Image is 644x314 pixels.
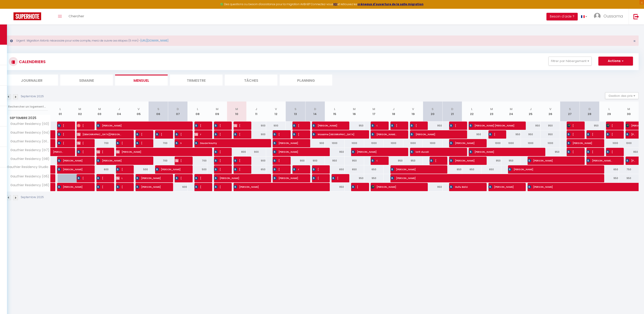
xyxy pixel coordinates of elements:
[60,107,61,111] abbr: L
[371,130,397,139] span: [PERSON_NAME] [PERSON_NAME]
[234,183,318,191] span: [PERSON_NAME]
[510,107,513,111] abbr: M
[70,102,90,122] th: 02
[598,57,633,66] button: Actions
[599,102,619,122] th: 29
[449,121,456,130] span: [PERSON_NAME]
[175,156,181,165] span: [PERSON_NAME]
[488,183,515,191] span: [PERSON_NAME]
[372,107,375,111] abbr: M
[51,130,53,139] a: [PERSON_NAME]
[194,183,201,191] span: [PERSON_NAME]
[214,165,221,174] span: [PERSON_NAME]
[194,130,201,139] span: Alharti muidh
[606,148,613,156] span: [PERSON_NAME]
[567,121,573,130] span: [PERSON_NAME]
[273,139,299,147] span: [PERSON_NAME]
[234,165,240,174] span: [PERSON_NAME]
[314,107,316,111] abbr: D
[364,165,384,174] div: 650
[430,156,436,165] span: [PERSON_NAME]
[521,130,540,139] div: 950
[175,174,181,182] span: [PERSON_NAME]
[77,139,83,147] span: [PERSON_NAME] Delogement G10
[521,102,540,122] th: 25
[77,148,83,156] span: [PERSON_NAME]
[410,148,456,156] span: lotfi ducali
[345,174,364,182] div: 950
[234,130,240,139] span: [PERSON_NAME]
[273,165,279,174] span: [PERSON_NAME]
[266,102,286,122] th: 12
[214,174,260,182] span: [PERSON_NAME]
[286,102,305,122] th: 13
[423,122,442,130] div: 950
[490,107,493,111] abbr: M
[234,121,240,130] span: [PERSON_NAME] Booking [PERSON_NAME]
[175,130,181,139] span: [PERSON_NAME]
[586,156,613,165] span: [PERSON_NAME] [PERSON_NAME]
[6,115,50,121] span: Septembre 2025
[140,39,168,42] a: [URL][DOMAIN_NAME]
[567,139,593,147] span: [PERSON_NAME]
[6,122,50,126] span: Gauthier Residency (G3)
[423,139,442,147] div: 1000
[432,107,434,111] abbr: S
[462,165,482,174] div: 650
[482,165,501,174] div: 650
[521,122,540,130] div: 950
[96,156,142,165] span: [PERSON_NAME]
[619,139,639,147] div: 1000
[6,183,51,188] span: Gauthier Residency (G6)
[384,157,403,165] div: 950
[6,139,51,144] span: Gauthier Residency (G10)
[633,38,636,44] span: ×
[591,9,629,24] a: ... Oussama
[77,130,123,139] span: [DEMOGRAPHIC_DATA][PERSON_NAME]
[247,148,266,156] div: 900
[351,183,358,191] span: [PERSON_NAME]
[606,130,613,139] span: [PERSON_NAME]
[633,39,636,43] button: Close
[586,148,593,156] span: [PERSON_NAME]
[530,107,532,111] abbr: J
[633,14,639,19] img: logout
[619,148,639,156] div: 950
[567,148,573,156] span: [PERSON_NAME]
[449,183,475,191] span: Gullu Balci
[312,174,319,182] span: [PERSON_NAME]
[214,183,221,191] span: [PERSON_NAME]
[168,183,188,191] div: 600
[77,121,83,130] span: [PERSON_NAME]
[216,107,218,111] abbr: M
[227,148,246,156] div: 800
[168,102,188,122] th: 07
[371,121,377,130] span: Copariu Victor
[116,165,123,174] span: [PERSON_NAME]
[214,121,221,130] span: [PERSON_NAME]
[501,130,521,139] div: 950
[351,148,397,156] span: [PERSON_NAME]
[266,122,286,130] div: 900
[292,130,299,139] span: [PERSON_NAME]
[155,165,181,174] span: [PERSON_NAME]
[569,107,571,111] abbr: S
[225,75,277,86] li: Tâches
[541,139,560,147] div: 1000
[51,165,53,174] a: [PERSON_NAME]
[96,183,103,191] span: [PERSON_NAME]
[443,102,462,122] th: 21
[118,107,120,111] abbr: J
[53,145,63,154] span: [PERSON_NAME]
[594,13,601,20] img: ...
[508,165,593,174] span: [PERSON_NAME]
[325,102,344,122] th: 15
[332,174,338,182] span: [PERSON_NAME]
[247,165,266,174] div: 650
[471,107,472,111] abbr: L
[51,174,53,183] a: [PERSON_NAME]
[364,139,384,147] div: 1000
[90,102,109,122] th: 03
[77,174,83,182] span: [PERSON_NAME]
[21,195,44,199] p: Septembre 2025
